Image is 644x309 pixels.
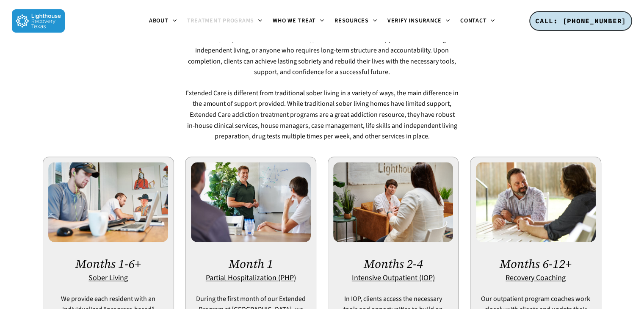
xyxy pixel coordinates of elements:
[273,17,316,25] span: Who We Treat
[506,273,566,283] a: Recovery Coaching
[12,9,65,33] img: Lighthouse Recovery Texas
[144,18,182,25] a: About
[185,13,459,88] p: Extended Care Addiction Treatment is designed for clients who have struggled to maintain sobriety...
[182,18,268,25] a: Treatment Programs
[535,17,626,25] span: CALL: [PHONE_NUMBER]
[337,257,450,270] h2: Months 2-4
[206,273,296,283] a: Partial Hospitalization (PHP)
[268,18,329,25] a: Who We Treat
[529,11,632,31] a: CALL: [PHONE_NUMBER]
[149,17,169,25] span: About
[387,17,442,25] span: Verify Insurance
[75,256,141,272] a: Months 1-6+
[460,17,486,25] span: Contact
[352,273,435,283] a: Intensive Outpatient (IOP)
[382,18,455,25] a: Verify Insurance
[329,18,382,25] a: Resources
[455,18,500,25] a: Contact
[194,257,307,270] h2: Month 1
[88,273,128,283] a: Sober Living
[185,88,459,142] p: Extended Care is different from traditional sober living in a variety of ways, the main differenc...
[500,256,572,272] a: Months 6-12+
[334,17,369,25] span: Resources
[187,17,254,25] span: Treatment Programs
